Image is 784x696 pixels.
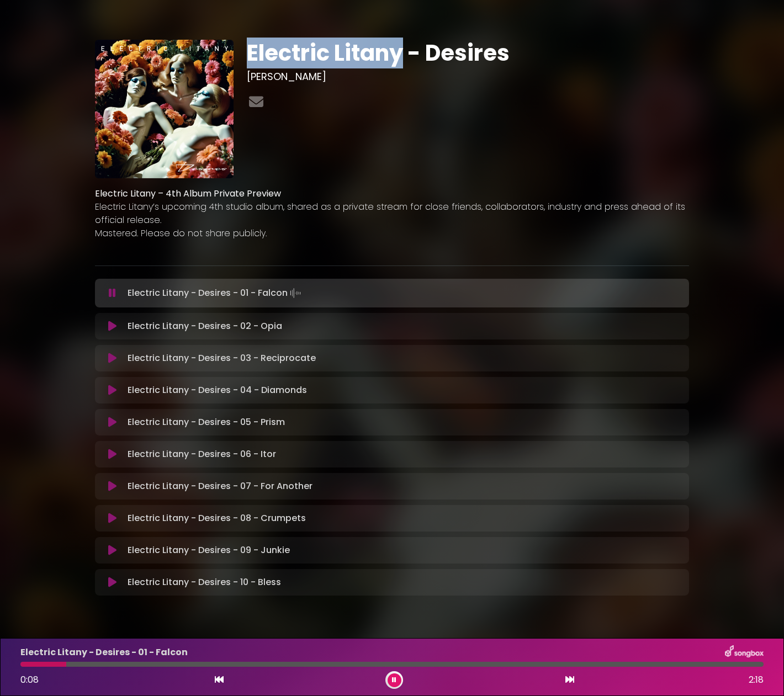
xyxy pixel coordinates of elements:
[247,40,689,66] h1: Electric Litany - Desires
[95,200,689,227] p: Electric Litany’s upcoming 4th studio album, shared as a private stream for close friends, collab...
[247,71,689,83] h3: [PERSON_NAME]
[128,384,307,397] p: Electric Litany - Desires - 04 - Diamonds
[288,285,303,301] img: waveform4.gif
[95,40,234,178] img: 2KkT0QSSO3DZ5MZq4ndg
[95,227,689,240] p: Mastered. Please do not share publicly.
[128,448,276,461] p: Electric Litany - Desires - 06 - Itor
[128,352,316,365] p: Electric Litany - Desires - 03 - Reciprocate
[95,187,281,200] strong: Electric Litany – 4th Album Private Preview
[128,416,285,429] p: Electric Litany - Desires - 05 - Prism
[128,320,282,333] p: Electric Litany - Desires - 02 - Opia
[128,512,306,525] p: Electric Litany - Desires - 08 - Crumpets
[128,480,312,493] p: Electric Litany - Desires - 07 - For Another
[128,576,281,589] p: Electric Litany - Desires - 10 - Bless
[128,285,303,301] p: Electric Litany - Desires - 01 - Falcon
[128,544,290,557] p: Electric Litany - Desires - 09 - Junkie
